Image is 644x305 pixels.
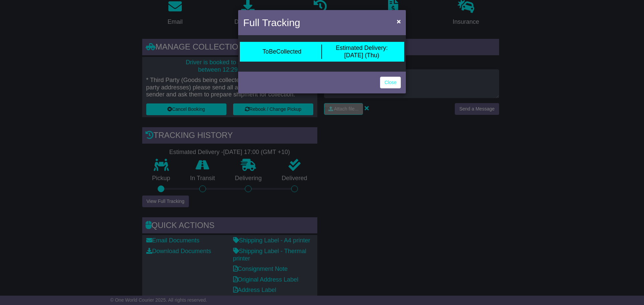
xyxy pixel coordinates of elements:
div: ToBeCollected [262,48,301,56]
div: [DATE] (Thu) [336,45,388,59]
h4: Full Tracking [243,15,300,30]
span: × [397,17,401,25]
button: Close [393,14,404,28]
span: Estimated Delivery: [336,45,388,51]
a: Close [380,77,401,88]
